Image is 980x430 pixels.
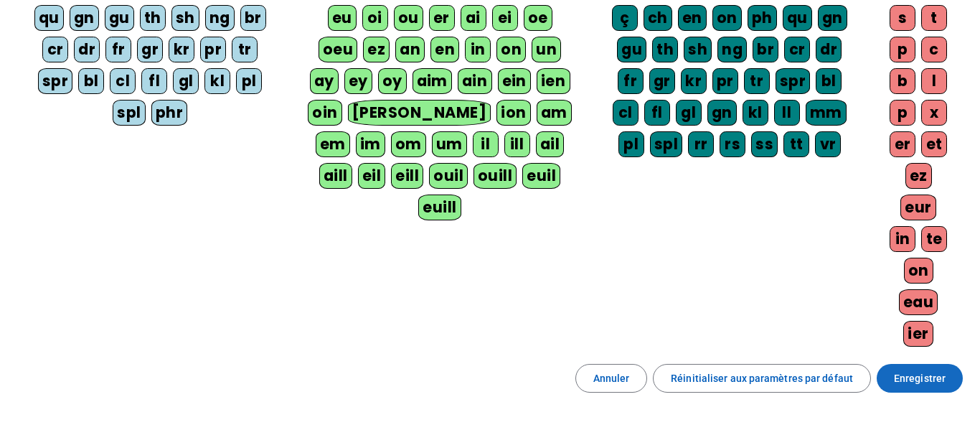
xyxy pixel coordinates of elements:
div: in [465,37,491,62]
div: oy [378,68,407,94]
div: th [652,37,678,62]
button: Réinitialiser aux paramètres par défaut [653,364,871,393]
div: cl [613,100,639,126]
div: ai [461,5,486,31]
div: th [140,5,166,31]
div: tr [232,37,258,62]
div: ng [205,5,235,31]
div: t [921,5,947,31]
div: aill [319,163,352,189]
div: oeu [319,37,358,62]
div: em [316,131,350,157]
div: on [904,258,933,284]
div: il [473,131,499,157]
div: kl [743,100,768,126]
div: cr [42,37,68,62]
div: p [890,100,915,126]
div: cl [110,68,136,94]
div: um [432,131,467,157]
div: spr [38,68,73,94]
div: fl [644,100,670,126]
div: on [712,5,742,31]
span: Enregistrer [894,370,946,387]
div: cr [784,37,810,62]
div: gu [617,37,646,62]
div: ei [492,5,518,31]
div: ou [394,5,423,31]
div: ail [536,131,565,157]
div: tt [783,131,809,157]
div: mm [806,100,847,126]
div: spl [113,100,146,126]
button: Enregistrer [877,364,963,393]
div: in [890,226,915,252]
div: bl [816,68,842,94]
div: s [890,5,915,31]
div: oi [362,5,388,31]
div: pl [618,131,644,157]
div: gl [676,100,702,126]
div: pl [236,68,262,94]
div: pr [712,68,738,94]
div: er [890,131,915,157]
div: ein [498,68,532,94]
div: l [921,68,947,94]
div: et [921,131,947,157]
div: gu [105,5,134,31]
span: Annuler [593,370,630,387]
div: kr [169,37,194,62]
div: ouil [429,163,468,189]
div: te [921,226,947,252]
div: rr [688,131,714,157]
div: ph [748,5,777,31]
div: gr [649,68,675,94]
div: ouill [473,163,517,189]
div: tr [744,68,770,94]
div: gn [70,5,99,31]
div: dr [74,37,100,62]
div: c [921,37,947,62]
div: rs [720,131,745,157]
div: qu [34,5,64,31]
div: vr [815,131,841,157]
div: x [921,100,947,126]
div: [PERSON_NAME] [348,100,491,126]
div: ç [612,5,638,31]
div: kr [681,68,707,94]
div: fr [105,37,131,62]
div: gn [818,5,847,31]
div: eau [899,289,938,315]
div: eil [358,163,386,189]
div: qu [783,5,812,31]
div: kl [204,68,230,94]
div: ay [310,68,339,94]
div: er [429,5,455,31]
div: on [496,37,526,62]
div: ez [905,163,932,189]
div: spr [776,68,811,94]
div: ss [751,131,778,157]
div: ll [774,100,800,126]
div: eur [900,195,936,220]
div: b [890,68,915,94]
div: euil [522,163,560,189]
div: dr [816,37,842,62]
div: br [753,37,778,62]
div: p [890,37,915,62]
div: eu [328,5,357,31]
div: ez [363,37,390,62]
div: ien [537,68,570,94]
div: ch [644,5,672,31]
div: pr [200,37,226,62]
div: eill [391,163,423,189]
div: ill [504,131,530,157]
div: spl [650,131,683,157]
div: ion [496,100,531,126]
div: br [240,5,266,31]
div: en [430,37,459,62]
div: fl [141,68,167,94]
span: Réinitialiser aux paramètres par défaut [671,370,853,387]
div: an [395,37,425,62]
div: sh [684,37,712,62]
div: en [678,5,707,31]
